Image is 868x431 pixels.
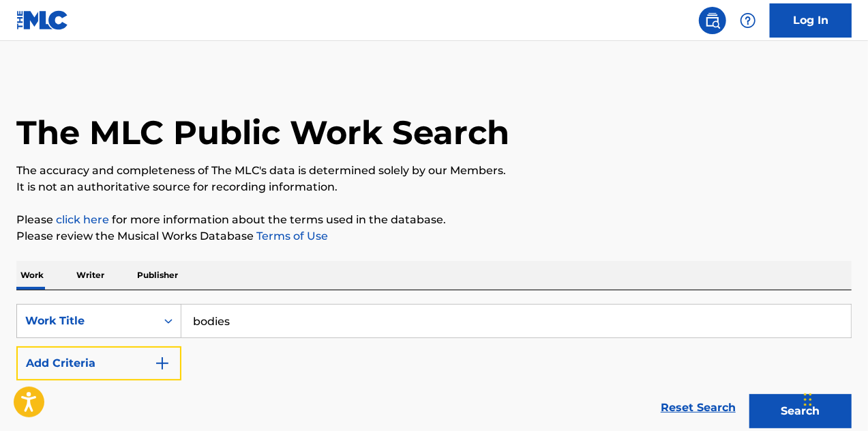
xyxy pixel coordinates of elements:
[800,365,868,431] iframe: Chat Widget
[16,346,181,380] button: Add Criteria
[133,261,182,290] p: Publisher
[16,112,509,153] h1: The MLC Public Work Search
[16,10,69,30] img: MLC Logo
[16,163,852,179] p: The accuracy and completeness of The MLC's data is determined solely by our Members.
[734,7,762,34] div: Help
[16,179,852,195] p: It is not an authoritative source for recording information.
[154,355,170,372] img: 9d2ae6d4665cec9f34b9.svg
[740,12,756,29] img: help
[16,261,48,290] p: Work
[770,3,852,38] a: Log In
[16,212,852,228] p: Please for more information about the terms used in the database.
[654,393,743,423] a: Reset Search
[804,379,812,420] div: Drag
[56,213,109,226] a: click here
[699,7,726,34] a: Public Search
[749,394,852,428] button: Search
[704,12,721,29] img: search
[16,228,852,245] p: Please review the Musical Works Database
[72,261,108,290] p: Writer
[25,313,148,329] div: Work Title
[254,230,328,242] a: Terms of Use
